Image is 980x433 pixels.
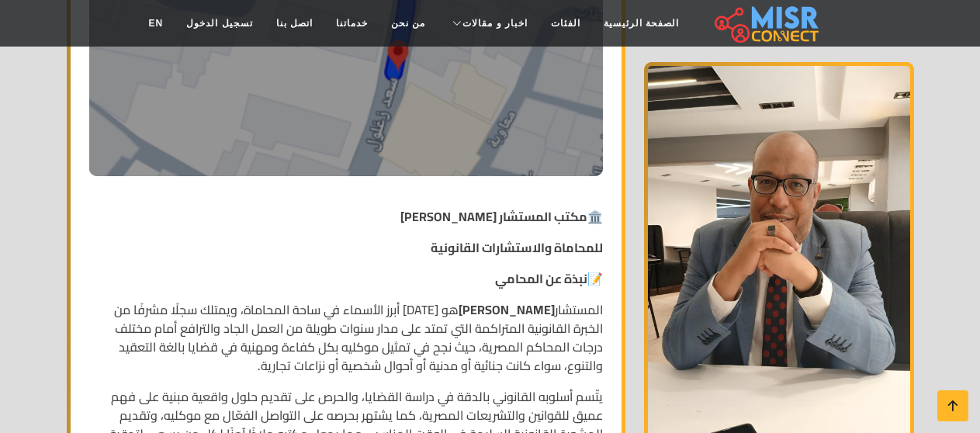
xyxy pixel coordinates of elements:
[592,9,691,38] a: الصفحة الرئيسية
[137,9,175,38] a: EN
[89,207,603,226] p: 🏛️
[89,269,603,288] p: 📝
[495,267,587,290] strong: نبذة عن المحامي
[324,9,379,38] a: خدماتنا
[175,9,264,38] a: تسجيل الدخول
[379,9,437,38] a: من نحن
[265,9,324,38] a: اتصل بنا
[459,298,555,321] strong: [PERSON_NAME]
[715,4,819,43] img: main.misr_connect
[539,9,592,38] a: الفئات
[89,300,603,375] p: المستشار هو [DATE] أبرز الأسماء في ساحة المحاماة، ويمتلك سجلًا مشرفًا من الخبرة القانونية المتراك...
[431,236,603,259] strong: للمحاماة والاستشارات القانونية
[400,205,587,228] strong: مكتب المستشار [PERSON_NAME]
[462,16,528,30] span: اخبار و مقالات
[437,9,539,38] a: اخبار و مقالات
